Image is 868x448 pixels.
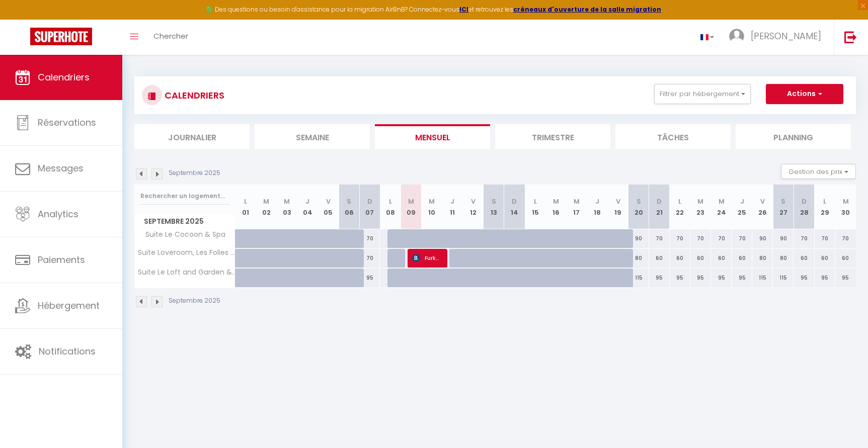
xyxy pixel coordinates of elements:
span: [PERSON_NAME] [751,30,821,42]
div: 70 [359,229,380,248]
span: Suite Le Cocoon & Spa [136,229,228,240]
th: 18 [587,185,607,229]
th: 26 [752,185,773,229]
img: Super Booking [30,28,92,45]
abbr: S [637,197,641,206]
abbr: M [719,197,725,206]
abbr: M [697,197,703,206]
abbr: M [843,197,849,206]
abbr: L [244,197,247,206]
span: Suite Loveroom, Les Folies Douces & Spa [136,249,237,256]
th: 12 [463,185,484,229]
abbr: V [471,197,476,206]
th: 01 [235,185,256,229]
div: 80 [752,249,773,267]
a: créneaux d'ouverture de la salle migration [513,5,661,14]
button: Actions [766,84,843,104]
th: 22 [670,185,690,229]
span: Réservations [38,116,96,129]
div: 80 [773,249,794,267]
div: 60 [649,249,670,267]
abbr: J [305,197,309,206]
div: 90 [752,229,773,248]
abbr: D [512,197,517,206]
div: 70 [670,229,690,248]
input: Rechercher un logement... [140,187,229,205]
div: 60 [794,249,814,267]
th: 23 [690,185,711,229]
abbr: M [263,197,269,206]
div: 60 [835,249,856,267]
div: 95 [670,268,690,287]
div: 60 [690,249,711,267]
th: 10 [421,185,442,229]
th: 29 [815,185,835,229]
h3: CALENDRIERS [162,84,224,107]
img: ... [729,29,744,44]
abbr: L [534,197,537,206]
div: 70 [711,229,732,248]
div: 95 [732,268,752,287]
div: 70 [732,229,752,248]
th: 20 [628,185,649,229]
th: 27 [773,185,794,229]
div: 95 [649,268,670,287]
th: 09 [401,185,421,229]
span: Chercher [153,31,188,41]
abbr: D [802,197,807,206]
a: Chercher [146,20,196,55]
div: 95 [835,268,856,287]
div: 95 [690,268,711,287]
abbr: D [367,197,372,206]
abbr: V [760,197,765,206]
button: Filtrer par hébergement [654,84,751,104]
th: 07 [359,185,380,229]
th: 14 [504,185,525,229]
span: Notifications [39,345,96,357]
img: logout [844,31,857,43]
abbr: S [781,197,785,206]
p: Septembre 2025 [169,296,220,306]
abbr: J [595,197,599,206]
abbr: M [553,197,559,206]
span: Analytics [38,208,78,220]
th: 16 [545,185,566,229]
span: Hébergement [38,299,100,312]
abbr: D [657,197,662,206]
th: 25 [732,185,752,229]
th: 13 [484,185,504,229]
th: 05 [318,185,339,229]
li: Trimestre [495,124,610,149]
div: 60 [732,249,752,267]
span: Suite Le Loft and Garden & Spa [136,268,237,276]
a: ICI [459,5,468,14]
abbr: M [429,197,435,206]
th: 17 [566,185,587,229]
th: 02 [256,185,277,229]
button: Gestion des prix [781,164,856,179]
span: Septembre 2025 [135,214,235,229]
th: 28 [794,185,814,229]
li: Tâches [615,124,731,149]
div: 60 [670,249,690,267]
abbr: M [574,197,580,206]
th: 21 [649,185,670,229]
th: 30 [835,185,856,229]
abbr: J [450,197,454,206]
div: 95 [359,268,380,287]
th: 24 [711,185,732,229]
div: 70 [835,229,856,248]
div: 95 [794,268,814,287]
div: 115 [773,268,794,287]
span: Paiements [38,253,85,266]
div: 90 [628,229,649,248]
th: 19 [607,185,628,229]
th: 06 [339,185,359,229]
div: 60 [711,249,732,267]
a: ... [PERSON_NAME] [722,20,834,55]
abbr: V [616,197,620,206]
abbr: M [408,197,414,206]
div: 95 [815,268,835,287]
div: 70 [794,229,814,248]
